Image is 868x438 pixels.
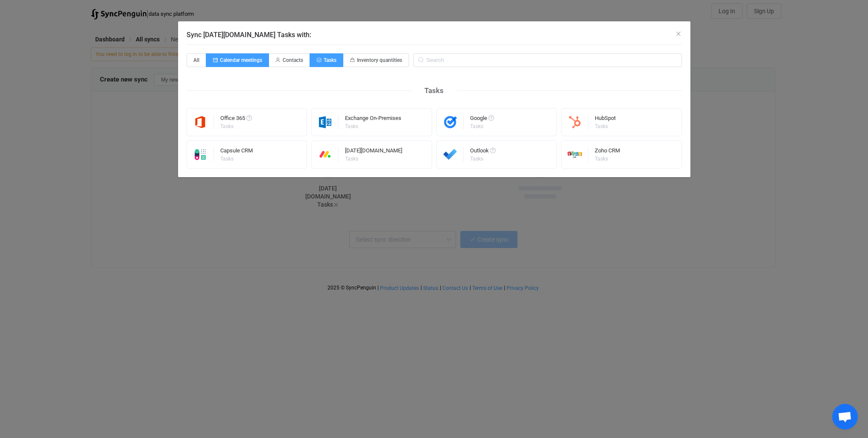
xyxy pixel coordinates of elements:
[178,21,690,177] div: Sync Monday.com Tasks with:
[561,147,588,162] img: zoho-crm.png
[595,115,616,124] div: HubSpot
[412,84,456,97] div: Tasks
[832,404,858,429] a: Open chat
[595,148,620,156] div: Zoho CRM
[561,115,588,129] img: hubspot.png
[220,124,251,129] div: Tasks
[413,53,682,67] input: Search
[470,156,494,161] div: Tasks
[345,156,401,161] div: Tasks
[345,124,400,129] div: Tasks
[312,115,339,129] img: exchange.png
[595,156,619,161] div: Tasks
[345,148,402,156] div: [DATE][DOMAIN_NAME]
[187,115,214,129] img: microsoft365.png
[470,124,493,129] div: Tasks
[437,147,464,162] img: microsoft-todo.png
[220,156,251,161] div: Tasks
[220,115,252,124] div: Office 365
[220,148,253,156] div: Capsule CRM
[437,115,464,129] img: google-tasks.png
[187,31,311,39] span: Sync [DATE][DOMAIN_NAME] Tasks with:
[675,30,682,38] button: Close
[595,124,614,129] div: Tasks
[470,115,494,124] div: Google
[187,147,214,162] img: capsule.png
[312,147,339,162] img: monday.png
[470,148,496,156] div: Outlook
[345,115,401,124] div: Exchange On-Premises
